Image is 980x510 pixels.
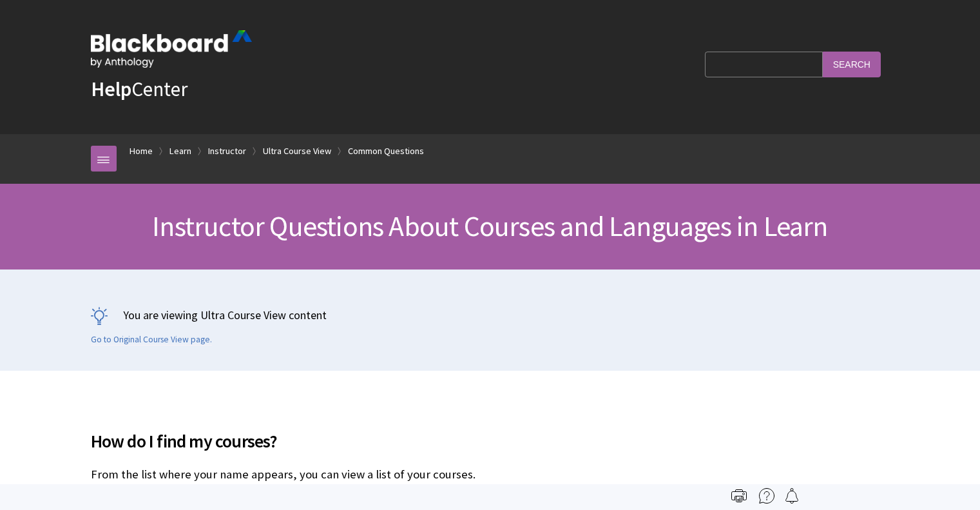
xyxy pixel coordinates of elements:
[91,334,212,346] a: Go to Original Course View page.
[784,488,800,504] img: Follow this page
[263,143,331,159] a: Ultra Course View
[759,488,774,504] img: More help
[91,76,131,102] strong: Help
[91,307,890,323] p: You are viewing Ultra Course View content
[91,466,890,483] p: From the list where your name appears, you can view a list of your courses.
[823,52,881,77] input: Search
[91,76,187,102] a: HelpCenter
[208,143,246,159] a: Instructor
[91,412,890,455] h2: How do I find my courses?
[91,30,252,68] img: Blackboard by Anthology
[169,143,191,159] a: Learn
[130,143,153,159] a: Home
[731,488,747,504] img: Print
[348,143,424,159] a: Common Questions
[152,208,827,244] span: Instructor Questions About Courses and Languages in Learn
